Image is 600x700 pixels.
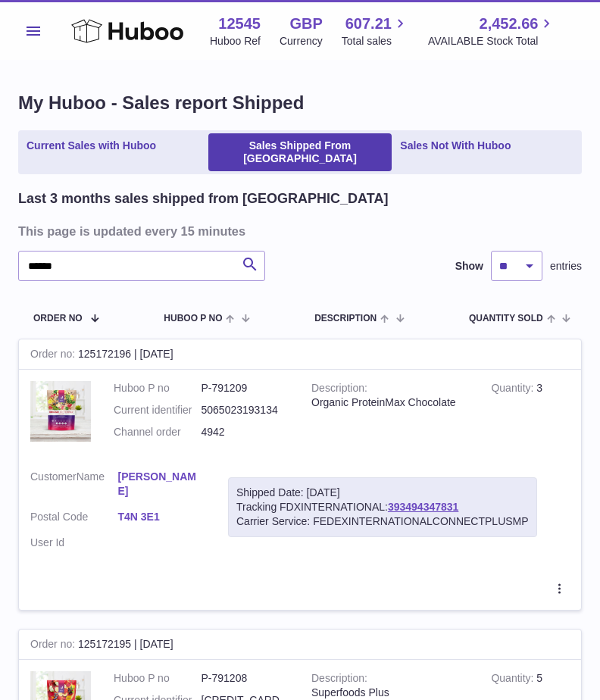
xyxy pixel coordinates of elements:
h3: This page is updated every 15 minutes [18,223,578,239]
div: 125172196 | [DATE] [19,339,581,370]
dd: P-791208 [202,671,289,686]
img: 125451756940624.jpg [30,381,91,442]
a: Current Sales with Huboo [21,133,161,171]
a: 2,452.66 AVAILABLE Stock Total [428,14,556,48]
div: 125172195 | [DATE] [19,630,581,660]
a: T4N 3E1 [118,510,206,524]
a: Sales Shipped From [GEOGRAPHIC_DATA] [208,133,392,171]
span: AVAILABLE Stock Total [428,34,556,48]
div: Huboo Ref [210,34,261,48]
strong: Description [311,672,367,688]
td: 3 [480,370,581,458]
div: Superfoods Plus [311,686,468,700]
h2: Last 3 months sales shipped from [GEOGRAPHIC_DATA] [18,189,388,208]
div: Currency [280,34,323,48]
dd: P-791209 [202,381,289,395]
a: [PERSON_NAME] [118,470,206,498]
a: Sales Not With Huboo [395,133,516,171]
span: 607.21 [345,14,392,34]
span: Customer [30,470,77,483]
dt: Huboo P no [114,671,202,686]
span: 2,452.66 [480,14,539,34]
dt: Postal Code [30,510,118,528]
strong: Order no [30,348,78,364]
div: Organic ProteinMax Chocolate [311,395,468,410]
dt: Name [30,470,118,502]
strong: Quantity [491,672,536,688]
strong: 12545 [218,14,261,34]
span: Total sales [342,34,409,48]
dt: Current identifier [114,403,202,417]
dt: User Id [30,536,118,550]
div: Tracking FDXINTERNATIONAL: [228,477,537,537]
div: Shipped Date: [DATE] [236,486,529,500]
dt: Huboo P no [114,381,202,395]
strong: Quantity [491,382,536,398]
strong: GBP [289,14,322,34]
strong: Order no [30,638,78,654]
dt: Channel order [114,425,202,439]
span: entries [550,259,582,273]
a: 607.21 Total sales [342,14,409,48]
span: Description [314,314,377,323]
div: Carrier Service: FEDEXINTERNATIONALCONNECTPLUSMP [236,514,529,529]
strong: Description [311,382,367,398]
span: Order No [33,314,83,323]
span: Huboo P no [164,314,222,323]
label: Show [455,259,483,273]
span: Quantity Sold [469,314,543,323]
h1: My Huboo - Sales report Shipped [18,91,582,115]
a: 393494347831 [388,501,458,513]
dd: 5065023193134 [202,403,289,417]
dd: 4942 [202,425,289,439]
